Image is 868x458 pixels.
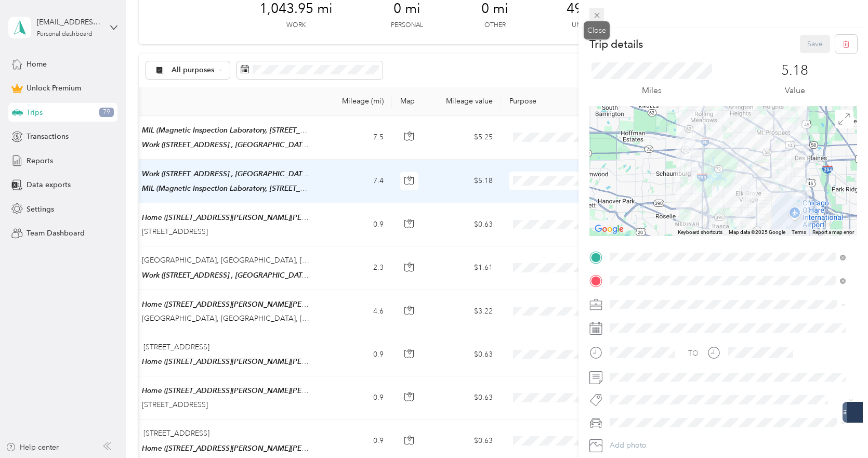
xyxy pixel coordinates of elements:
p: Miles [642,84,662,97]
p: 5.18 [781,62,808,79]
span: Map data ©2025 Google [729,229,785,235]
a: Open this area in Google Maps (opens a new window) [592,223,626,236]
iframe: Everlance-gr Chat Button Frame [810,400,868,458]
a: Report a map error [812,229,854,235]
p: Value [785,84,805,97]
a: Terms (opens in new tab) [792,229,806,235]
div: Close [584,21,610,40]
button: Add photo [606,438,857,453]
button: Keyboard shortcuts [678,229,722,236]
p: Trip details [589,37,643,51]
div: TO [688,348,699,359]
img: Google [592,223,626,236]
